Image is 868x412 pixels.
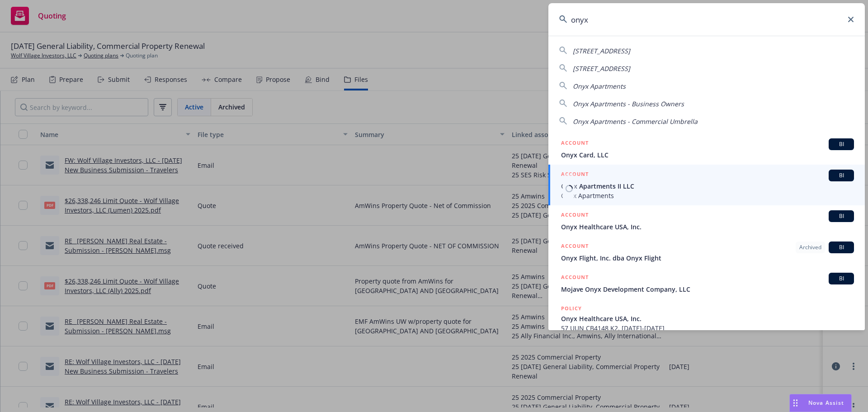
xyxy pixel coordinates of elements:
h5: ACCOUNT [561,242,589,252]
a: ACCOUNTArchivedBIOnyx Flight, Inc. dba Onyx Flight [548,237,865,268]
a: POLICYOnyx Healthcare USA, Inc.57 UUN CB4148 K2, [DATE]-[DATE] [548,299,865,338]
span: Onyx Apartments [573,82,626,90]
span: [STREET_ADDRESS] [573,47,630,55]
a: ACCOUNTBIOnyx Healthcare USA, Inc. [548,205,865,237]
span: 57 UUN CB4148 K2, [DATE]-[DATE] [561,323,854,333]
span: BI [832,140,850,148]
div: Drag to move [790,394,801,412]
span: Onyx Apartments - Business Owners [573,99,684,108]
span: Onyx Apartments - Commercial Umbrella [573,117,698,126]
span: Mojave Onyx Development Company, LLC [561,284,854,294]
span: BI [832,171,850,180]
span: Onyx Apartments [561,191,854,200]
h5: POLICY [561,304,582,313]
span: Nova Assist [808,399,844,407]
span: Onyx Apartments II LLC [561,181,854,191]
h5: ACCOUNT [561,210,589,221]
span: Onyx Healthcare USA, Inc. [561,222,854,232]
a: ACCOUNTBIMojave Onyx Development Company, LLC [548,268,865,299]
a: ACCOUNTBIOnyx Apartments II LLCOnyx Apartments [548,165,865,205]
h5: ACCOUNT [561,138,589,149]
span: BI [832,275,850,283]
span: BI [832,212,850,220]
h5: ACCOUNT [561,273,589,284]
span: Onyx Card, LLC [561,150,854,160]
a: ACCOUNTBIOnyx Card, LLC [548,133,865,165]
span: [STREET_ADDRESS] [573,64,630,73]
span: BI [832,243,850,251]
h5: ACCOUNT [561,170,589,180]
span: Archived [799,243,821,251]
button: Nova Assist [789,394,852,412]
input: Search... [548,3,865,36]
span: Onyx Healthcare USA, Inc. [561,314,854,323]
span: Onyx Flight, Inc. dba Onyx Flight [561,253,854,263]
